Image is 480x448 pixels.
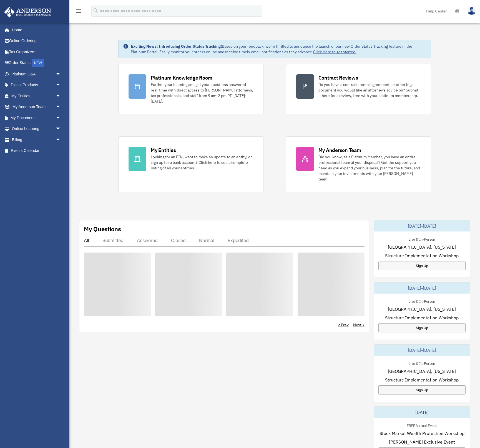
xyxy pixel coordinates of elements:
span: [GEOGRAPHIC_DATA], [US_STATE] [388,244,456,250]
div: My Questions [84,225,121,233]
div: Looking for an EIN, want to make an update to an entity, or sign up for a bank account? Click her... [151,154,253,171]
span: [GEOGRAPHIC_DATA], [US_STATE] [388,368,456,375]
a: Tax Organizers [4,46,69,57]
a: Order StatusNEW [4,57,69,69]
div: [DATE]-[DATE] [374,345,470,356]
span: arrow_drop_down [56,80,67,91]
span: [GEOGRAPHIC_DATA], [US_STATE] [388,306,456,312]
span: Structure Implementation Workshop [385,376,459,383]
div: Further your learning and get your questions answered real-time with direct access to [PERSON_NAM... [151,82,253,104]
div: Based on your feedback, we're thrilled to announce the launch of our new Order Status Tracking fe... [131,44,426,55]
div: Answered [137,238,158,243]
div: Closed [171,238,186,243]
a: Platinum Knowledge Room Further your learning and get your questions answered real-time with dire... [118,64,264,114]
a: My Anderson Teamarrow_drop_down [4,101,69,113]
div: Normal [199,238,214,243]
div: [DATE]-[DATE] [374,220,470,231]
div: Live & In-Person [404,360,439,366]
a: Sign Up [378,323,466,332]
span: arrow_drop_down [56,101,67,113]
a: Digital Productsarrow_drop_down [4,80,69,91]
a: < Prev [338,322,349,328]
span: arrow_drop_down [56,134,67,146]
img: Anderson Advisors Platinum Portal [2,7,53,17]
a: Sign Up [378,385,466,394]
a: Billingarrow_drop_down [4,134,69,145]
div: All [84,238,89,243]
div: My Anderson Team [318,147,361,154]
div: NEW [32,59,44,67]
div: FREE Virtual Event [402,422,441,428]
div: [DATE]-[DATE] [374,282,470,294]
strong: Exciting News: Introducing Order Status Tracking! [131,44,222,49]
div: Live & In-Person [404,236,439,242]
span: Structure Implementation Workshop [385,252,459,259]
i: search [93,7,99,14]
a: Platinum Q&Aarrow_drop_down [4,68,69,80]
a: Next > [353,322,365,328]
i: menu [75,8,82,14]
div: Live & In-Person [404,298,439,304]
a: My Entitiesarrow_drop_down [4,90,69,101]
a: menu [75,10,82,14]
div: Platinum Knowledge Room [151,74,212,81]
span: Stock Market Wealth Protection Workshop [380,430,464,437]
a: Sign Up [378,261,466,270]
span: arrow_drop_down [56,68,67,80]
a: Contract Reviews Do you have a contract, rental agreement, or other legal document you would like... [286,64,431,114]
span: arrow_drop_down [56,112,67,124]
div: My Entities [151,147,176,154]
div: Do you have a contract, rental agreement, or other legal document you would like an attorney's ad... [318,82,421,98]
img: User Pic [468,7,476,15]
div: Did you know, as a Platinum Member, you have an entire professional team at your disposal? Get th... [318,154,421,182]
span: Structure Implementation Workshop [385,314,459,321]
a: My Entities Looking for an EIN, want to make an update to an entity, or sign up for a bank accoun... [118,136,264,192]
a: Click Here to get started! [313,49,356,54]
div: [DATE] [374,407,470,418]
a: Online Ordering [4,35,69,47]
span: [PERSON_NAME] Exclusive Event [389,439,455,445]
a: Home [4,24,67,35]
span: arrow_drop_down [56,123,67,135]
a: Online Learningarrow_drop_down [4,123,69,134]
div: Expedited [228,238,249,243]
a: My Anderson Team Did you know, as a Platinum Member, you have an entire professional team at your... [286,136,431,192]
div: Contract Reviews [318,74,358,81]
span: arrow_drop_down [56,90,67,102]
a: My Documentsarrow_drop_down [4,112,69,123]
a: Events Calendar [4,145,69,156]
div: Submitted [102,238,124,243]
